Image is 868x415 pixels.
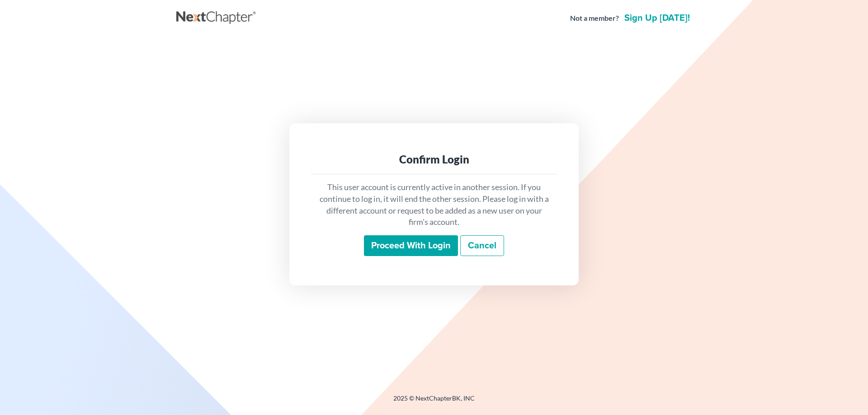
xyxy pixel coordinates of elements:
[176,394,692,410] div: 2025 © NextChapterBK, INC
[460,235,504,256] a: Cancel
[318,152,550,167] div: Confirm Login
[570,13,619,23] strong: Not a member?
[364,235,458,256] input: Proceed with login
[623,14,692,23] a: Sign up [DATE]!
[318,182,550,228] p: This user account is currently active in another session. If you continue to log in, it will end ...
